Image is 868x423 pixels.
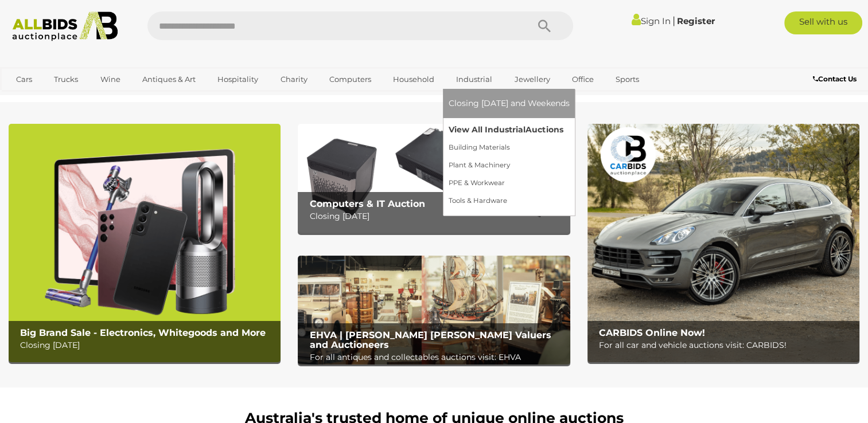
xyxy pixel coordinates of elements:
a: Jewellery [507,70,558,89]
a: Hospitality [210,70,266,89]
a: Cars [9,70,40,89]
a: Sports [608,70,647,89]
button: Search [516,11,573,40]
p: Closing [DATE] [309,209,564,224]
a: Wine [93,70,128,89]
a: Register [677,15,715,26]
a: Big Brand Sale - Electronics, Whitegoods and More Big Brand Sale - Electronics, Whitegoods and Mo... [9,124,281,362]
a: Contact Us [813,73,859,85]
b: Computers & IT Auction [309,198,425,209]
a: Office [565,70,601,89]
a: Industrial [449,70,500,89]
a: Trucks [46,70,85,89]
img: EHVA | Evans Hastings Valuers and Auctioneers [298,256,570,365]
img: Allbids.com.au [6,11,123,41]
b: EHVA | [PERSON_NAME] [PERSON_NAME] Valuers and Auctioneers [309,330,551,351]
a: Antiques & Art [135,70,203,89]
img: CARBIDS Online Now! [587,124,859,362]
a: Sign In [632,15,671,26]
a: Sell with us [784,11,862,34]
a: Charity [273,70,314,89]
a: Household [386,70,442,89]
a: Computers [322,70,379,89]
b: Big Brand Sale - Electronics, Whitegoods and More [20,327,266,338]
p: For all car and vehicle auctions visit: CARBIDS! [599,338,854,352]
a: Computers & IT Auction Computers & IT Auction Closing [DATE] [298,124,570,233]
p: Closing [DATE] [20,338,275,352]
a: [GEOGRAPHIC_DATA] [9,89,105,108]
p: For all antiques and collectables auctions visit: EHVA [309,350,564,365]
img: Big Brand Sale - Electronics, Whitegoods and More [9,124,281,362]
b: CARBIDS Online Now! [599,327,705,338]
a: CARBIDS Online Now! CARBIDS Online Now! For all car and vehicle auctions visit: CARBIDS! [587,124,859,362]
span: | [672,14,675,27]
a: EHVA | Evans Hastings Valuers and Auctioneers EHVA | [PERSON_NAME] [PERSON_NAME] Valuers and Auct... [298,256,570,365]
img: Computers & IT Auction [298,124,570,233]
b: Contact Us [813,75,857,83]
